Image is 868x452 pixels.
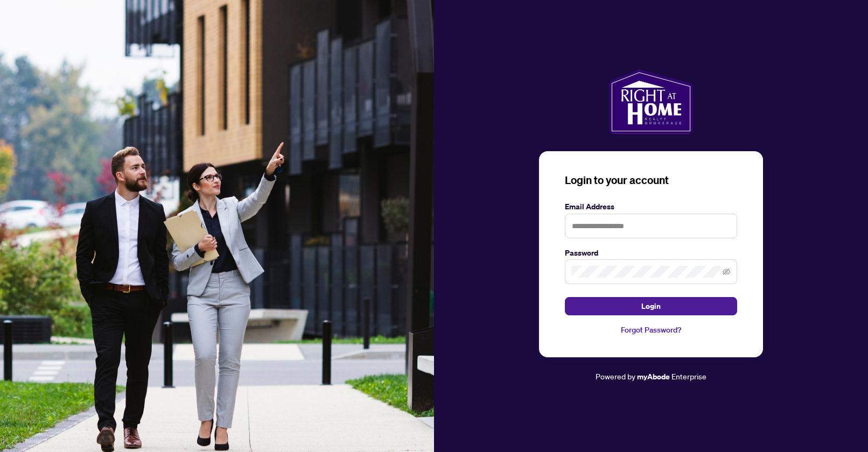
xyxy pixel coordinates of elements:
[671,371,706,381] span: Enterprise
[723,268,730,276] span: eye-invisible
[596,371,635,381] span: Powered by
[641,298,661,315] span: Login
[565,297,737,315] button: Login
[565,201,737,213] label: Email Address
[565,247,737,259] label: Password
[565,324,737,336] a: Forgot Password?
[565,173,737,188] h3: Login to your account
[637,371,670,383] a: myAbode
[609,69,692,134] img: ma-logo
